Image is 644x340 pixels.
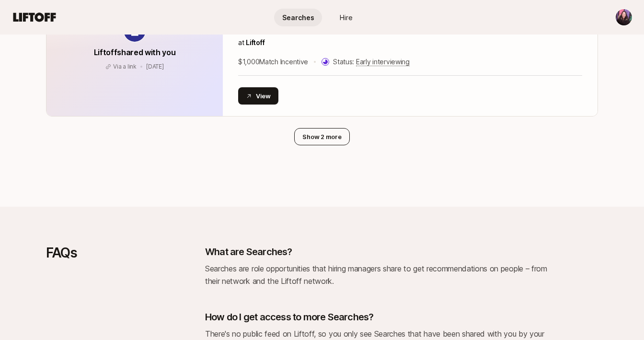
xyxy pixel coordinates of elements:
[615,9,632,26] button: Tiffany Lai
[113,62,137,71] p: Via a link
[246,38,264,47] span: Liftoff
[205,245,292,258] p: What are Searches?
[146,63,164,70] span: September 18, 2024 2:02pm
[238,87,278,105] button: View
[94,47,176,57] span: Liftoff shared with you
[238,37,582,48] p: at
[616,9,632,25] img: Tiffany Lai
[294,128,349,145] button: Show 2 more
[205,310,373,324] p: How do I get access to more Searches?
[322,9,370,26] a: Hire
[340,12,353,23] span: Hire
[205,262,550,287] p: Searches are role opportunities that hiring managers share to get recommendations on people – fro...
[238,56,308,68] p: $1,000 Match Incentive
[333,56,410,68] p: Status:
[282,12,314,23] span: Searches
[356,58,410,66] span: Early interviewing
[274,9,322,26] a: Searches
